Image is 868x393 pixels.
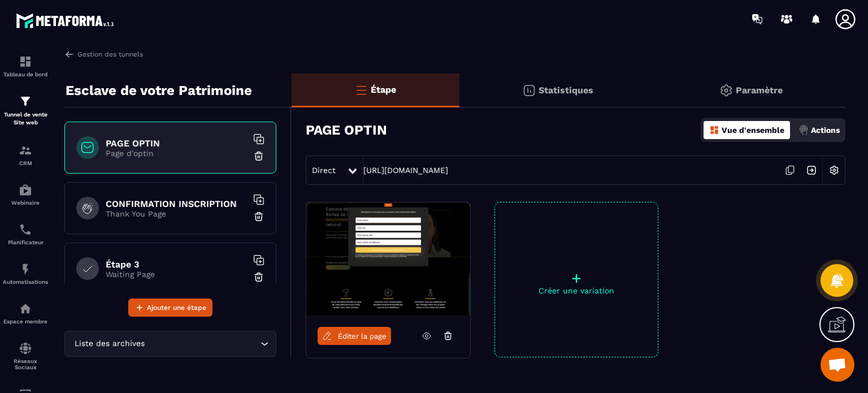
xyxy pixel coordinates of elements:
p: Créer une variation [495,286,658,295]
p: Thank You Page [106,209,247,218]
img: actions.d6e523a2.png [798,125,809,135]
img: trash [253,271,264,283]
h6: CONFIRMATION INSCRIPTION [106,198,247,209]
img: formation [19,94,32,108]
p: Tableau de bord [3,71,48,77]
p: Espace membre [3,318,48,325]
img: arrow-next.bcc2205e.svg [801,159,822,181]
img: dashboard-orange.40269519.svg [709,125,719,135]
button: Ajouter une étape [128,299,212,317]
a: formationformationTableau de bord [3,46,48,86]
p: Vue d'ensemble [722,126,784,135]
p: Esclave de votre Patrimoine [66,79,252,102]
p: CRM [3,160,48,166]
img: automations [19,183,32,197]
p: Planificateur [3,239,48,245]
span: Ajouter une étape [147,302,206,313]
a: automationsautomationsEspace membre [3,293,48,333]
h3: PAGE OPTIN [306,122,387,138]
img: formation [19,144,32,157]
span: Liste des archives [72,338,147,350]
p: Réseaux Sociaux [3,358,48,370]
p: Paramètre [736,85,783,96]
img: bars-o.4a397970.svg [354,83,368,97]
span: Direct [312,166,336,175]
h6: Étape 3 [106,259,247,270]
div: Ouvrir le chat [821,348,854,382]
img: formation [19,55,32,68]
img: automations [19,302,32,316]
img: arrow [64,49,75,59]
p: Statistiques [539,85,593,96]
a: formationformationTunnel de vente Site web [3,86,48,135]
img: setting-w.858f3a88.svg [823,159,845,181]
p: Actions [811,126,840,135]
a: [URL][DOMAIN_NAME] [363,166,448,175]
p: Page d'optin [106,149,247,158]
img: trash [253,150,264,162]
div: Search for option [64,331,276,357]
img: social-network [19,342,32,355]
a: formationformationCRM [3,135,48,175]
input: Search for option [147,338,258,350]
a: Éditer la page [318,327,391,345]
a: Gestion des tunnels [64,49,143,59]
img: automations [19,262,32,276]
img: scheduler [19,223,32,236]
p: Étape [371,84,396,95]
img: stats.20deebd0.svg [522,84,536,97]
a: social-networksocial-networkRéseaux Sociaux [3,333,48,379]
h6: PAGE OPTIN [106,138,247,149]
p: Tunnel de vente Site web [3,111,48,127]
p: + [495,270,658,286]
span: Éditer la page [338,332,387,340]
img: trash [253,211,264,222]
p: Webinaire [3,200,48,206]
p: Automatisations [3,279,48,285]
a: automationsautomationsWebinaire [3,175,48,214]
img: logo [16,10,118,31]
a: automationsautomationsAutomatisations [3,254,48,293]
img: setting-gr.5f69749f.svg [719,84,733,97]
img: image [306,202,470,316]
a: schedulerschedulerPlanificateur [3,214,48,254]
p: Waiting Page [106,270,247,279]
